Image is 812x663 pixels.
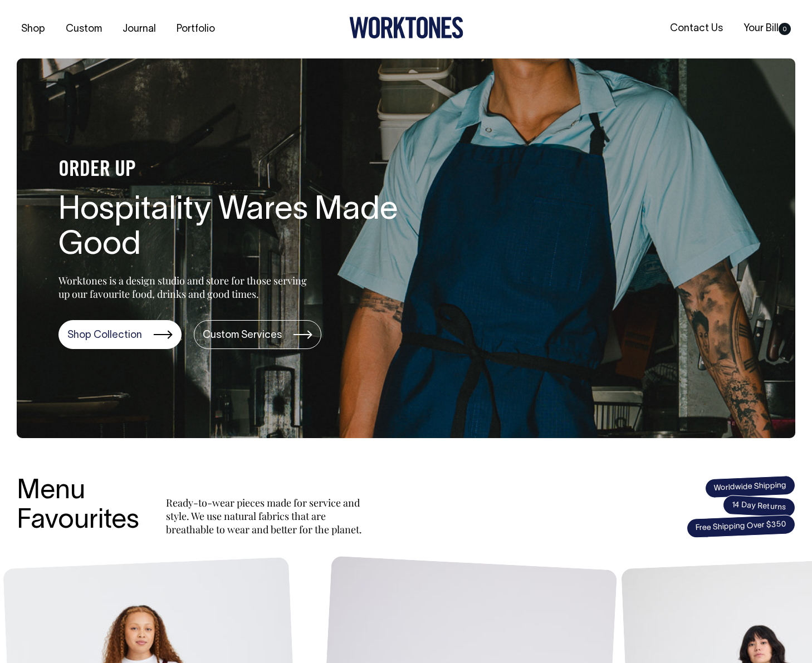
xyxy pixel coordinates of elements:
[17,477,139,536] h3: Menu Favourites
[61,20,106,38] a: Custom
[194,320,321,349] a: Custom Services
[166,496,366,536] p: Ready-to-wear pieces made for service and style. We use natural fabrics that are breathable to we...
[666,19,727,38] a: Contact Us
[686,514,795,538] span: Free Shipping Over $350
[17,20,50,38] a: Shop
[58,320,182,349] a: Shop Collection
[739,19,795,38] a: Your Bill0
[58,274,312,301] p: Worktones is a design studio and store for those serving up our favourite food, drinks and good t...
[722,495,796,518] span: 14 Day Returns
[58,193,415,264] h1: Hospitality Wares Made Good
[779,23,791,35] span: 0
[118,20,160,38] a: Journal
[705,475,795,498] span: Worldwide Shipping
[172,20,219,38] a: Portfolio
[58,159,415,182] h4: ORDER UP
